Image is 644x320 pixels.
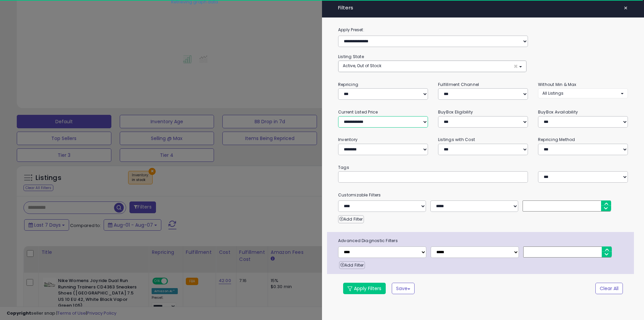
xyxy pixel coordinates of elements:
[338,137,358,142] small: Inventory
[333,237,634,244] span: Advanced Diagnostic Filters
[438,137,475,142] small: Listings with Cost
[343,63,381,68] span: Active, Out of Stock
[514,63,518,70] span: ×
[595,283,623,294] button: Clear All
[333,164,633,171] small: Tags
[624,3,628,13] span: ×
[621,3,631,13] button: ×
[438,82,479,87] small: Fulfillment Channel
[438,109,473,115] small: BuyBox Eligibility
[538,137,575,142] small: Repricing Method
[338,109,378,115] small: Current Listed Price
[542,90,563,96] span: All Listings
[538,88,628,98] button: All Listings
[338,61,526,72] button: Active, Out of Stock ×
[339,261,365,269] button: Add Filter
[538,109,578,115] small: BuyBox Availability
[392,283,415,294] button: Save
[338,215,364,223] button: Add Filter
[343,283,386,294] button: Apply Filters
[338,5,628,11] h4: Filters
[333,191,633,199] small: Customizable Filters
[338,82,358,87] small: Repricing
[333,26,633,34] label: Apply Preset:
[538,82,577,87] small: Without Min & Max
